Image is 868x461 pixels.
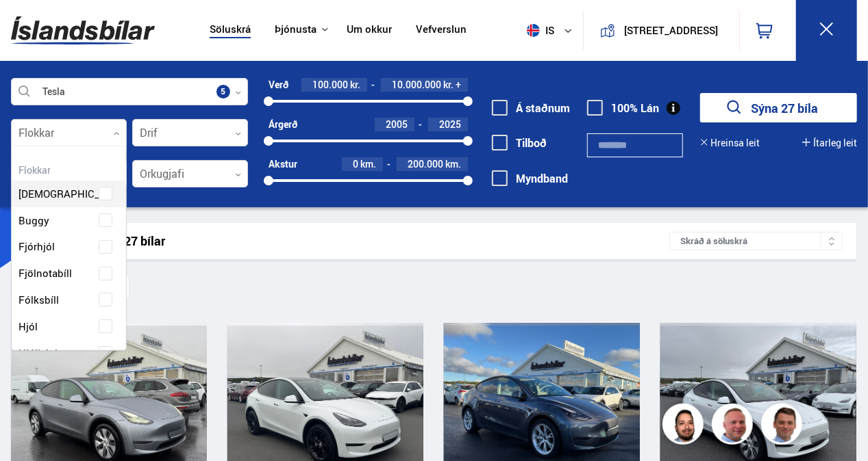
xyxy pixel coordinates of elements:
img: nhp88E3Fdnt1Opn2.png [665,406,706,447]
span: Fjölnotabíll [18,263,72,283]
button: is [521,10,583,51]
button: Ítarleg leit [802,137,857,148]
span: kr. [350,79,360,90]
img: svg+xml;base64,PHN2ZyB4bWxucz0iaHR0cDovL3d3dy53My5vcmcvMjAwMC9zdmciIHdpZHRoPSI1MTIiIGhlaWdodD0iNT... [527,24,540,37]
span: 10.000.000 [392,78,441,91]
span: [DEMOGRAPHIC_DATA] [18,184,128,204]
div: Verð [269,79,288,90]
a: Söluskrá [210,23,251,38]
span: km. [360,159,376,170]
button: Þjónusta [275,23,317,36]
label: Myndband [492,172,568,185]
div: Leitarniðurstöður 27 bílar [25,234,669,248]
span: 200.000 [408,157,443,170]
img: siFngHWaQ9KaOqBr.png [714,406,755,447]
span: Fólksbíll [18,290,59,310]
span: 100.000 [312,78,348,91]
img: FbJEzSuNWCJXmdc-.webp [763,406,804,447]
span: + [456,79,461,90]
span: kr. [443,79,454,90]
button: [STREET_ADDRESS] [621,25,721,36]
div: Skráð á söluskrá [669,232,842,250]
button: Hreinsa leit [700,137,760,148]
span: 0 [353,157,358,170]
span: km. [445,159,461,170]
label: 100% Lán [587,102,659,114]
span: 2025 [439,118,461,131]
span: Fjórhjól [18,237,55,256]
span: is [521,24,556,37]
button: Sýna 27 bíla [700,93,857,122]
label: Á staðnum [492,102,570,114]
span: Buggy [18,211,49,230]
div: Akstur [269,159,297,170]
span: 2005 [386,118,408,131]
span: Hjól [18,317,38,337]
img: G0Ugv5HjCgRt.svg [11,8,155,53]
a: Um okkur [347,23,392,38]
span: Hjólhýsi [18,343,58,363]
div: Árgerð [269,119,297,130]
button: Opna LiveChat spjallviðmót [11,5,52,47]
a: [STREET_ADDRESS] [591,11,731,50]
a: Vefverslun [416,23,467,38]
label: Tilboð [492,137,547,149]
